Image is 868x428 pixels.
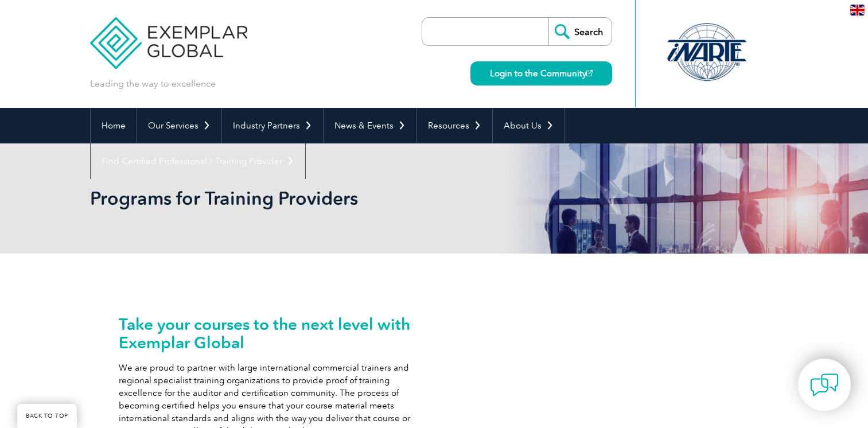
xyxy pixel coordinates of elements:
[417,108,492,143] a: Resources
[810,371,839,399] img: contact-chat.png
[324,108,417,143] a: News & Events
[90,77,216,90] p: Leading the way to excellence
[850,5,865,15] img: en
[586,70,593,76] img: open_square.png
[470,61,612,85] a: Login to the Community
[90,189,572,208] h2: Programs for Training Providers
[17,404,77,428] a: BACK TO TOP
[548,18,612,45] input: Search
[137,108,221,143] a: Our Services
[222,108,323,143] a: Industry Partners
[91,108,137,143] a: Home
[119,315,429,352] h2: Take your courses to the next level with Exemplar Global
[493,108,565,143] a: About Us
[91,143,305,179] a: Find Certified Professional / Training Provider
